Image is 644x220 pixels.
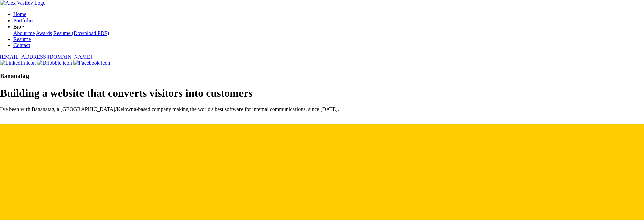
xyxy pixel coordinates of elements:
a: Bio [13,24,24,30]
img: Facebook icon [73,60,110,66]
a: Contact [13,42,30,48]
a: Home [13,11,26,17]
a: Portfolio [13,18,33,23]
a: Resume [13,36,31,42]
a: Awards [36,30,52,36]
img: Dribbble icon [37,60,72,66]
a: About me [13,30,35,36]
a: Resume (Download PDF) [53,30,109,36]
